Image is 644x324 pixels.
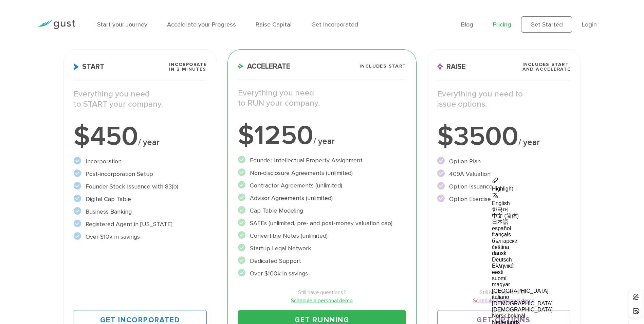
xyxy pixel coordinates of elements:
[238,63,290,70] span: Accelerate
[437,288,571,296] span: Still have questions?
[256,21,292,28] a: Raise Capital
[37,20,75,29] img: Gust Logo
[74,169,207,179] li: Post-incorporation Setup
[492,207,578,213] div: 한국어
[167,21,236,28] a: Accelerate your Progress
[74,123,207,150] div: $450
[238,194,406,203] li: Advisor Agreements (unlimited)
[518,137,540,147] span: / year
[492,238,578,244] div: български
[492,263,578,269] div: Ελληνικά
[238,88,406,108] p: Everything you need to RUN your company.
[238,244,406,253] li: Startup Legal Network
[461,21,473,28] a: Blog
[492,250,578,256] div: dansk
[238,181,406,190] li: Contractor Agreements (unlimited)
[238,256,406,266] li: Dedicated Support
[437,157,571,166] li: Option Plan
[238,269,406,278] li: Over $100k in savings
[492,200,578,206] div: English
[492,244,578,250] div: čeština
[238,64,244,69] img: Accelerate Icon
[437,182,571,191] li: Option Issuance
[74,207,207,216] li: Business Banking
[311,21,358,28] a: Get Incorporated
[492,186,578,192] div: Highlight
[238,296,406,305] a: Schedule a personal demo
[492,257,578,263] div: Deutsch
[492,301,578,307] div: [DEMOGRAPHIC_DATA]
[74,63,104,70] span: Start
[492,213,578,219] div: 中文 (简体)
[360,64,406,69] span: Includes START
[521,16,572,33] a: Get Started
[238,231,406,240] li: Convertible Notes (unlimited)
[492,232,578,238] div: français
[169,62,207,72] span: Incorporate in 2 Minutes
[582,21,597,28] a: Login
[492,226,578,232] div: español
[492,269,578,275] div: eesti
[313,136,335,146] span: / year
[492,288,578,294] div: [GEOGRAPHIC_DATA]
[238,156,406,165] li: Founder Intellectual Property Assignment
[437,63,466,70] span: Raise
[74,89,207,109] p: Everything you need to START your company.
[492,219,578,225] div: 日本語
[138,137,160,147] span: / year
[74,182,207,191] li: Founder Stock Issuance with 83(b)
[437,195,571,204] li: Option Exercise
[492,275,578,282] div: suomi
[437,123,571,150] div: $3500
[493,21,511,28] a: Pricing
[492,307,578,313] div: [DEMOGRAPHIC_DATA]
[74,63,79,70] img: Start Icon X2
[492,294,578,300] div: italiano
[522,62,571,72] span: Includes START and ACCELERATE
[238,168,406,178] li: Non-disclosure Agreements (unlimited)
[492,313,578,319] div: Norsk bokmål
[238,288,406,296] span: Still have questions?
[74,195,207,204] li: Digital Cap Table
[437,169,571,179] li: 409A Valuation
[437,296,571,305] a: Schedule a personal demo
[238,122,406,149] div: $1250
[437,63,443,70] img: Raise Icon
[238,206,406,215] li: Cap Table Modeling
[437,89,571,109] p: Everything you need to issue options.
[492,282,578,288] div: magyar
[97,21,147,28] a: Start your Journey
[74,232,207,241] li: Over $10k in savings
[238,219,406,228] li: SAFEs (unlimited, pre- and post-money valuation cap)
[74,157,207,166] li: Incorporation
[74,220,207,229] li: Registered Agent in [US_STATE]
